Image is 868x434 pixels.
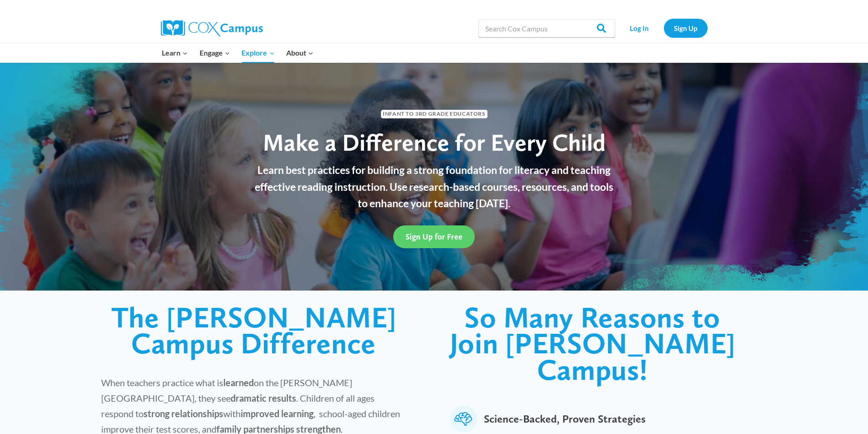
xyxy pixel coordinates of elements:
img: Cox Campus [161,20,263,36]
span: So Many Reasons to Join [PERSON_NAME] Campus! [450,300,735,387]
a: Log In [620,19,659,37]
span: Engage [200,47,230,59]
span: About [286,47,313,59]
nav: Secondary Navigation [620,19,708,37]
span: Sign Up for Free [406,232,462,241]
span: Infant to 3rd Grade Educators [381,110,488,118]
nav: Primary Navigation [156,43,319,62]
span: Make a Difference for Every Child [263,128,606,157]
p: Learn best practices for building a strong foundation for literacy and teaching effective reading... [250,162,619,212]
strong: strong relationships [144,408,223,419]
span: Explore [241,47,274,59]
strong: learned [223,377,254,388]
a: Sign Up for Free [393,225,475,248]
span: Learn [162,47,188,59]
span: The [PERSON_NAME] Campus Difference [111,300,396,361]
strong: dramatic results [231,393,296,403]
span: Science-Backed, Proven Strategies [484,405,646,433]
input: Search Cox Campus [478,19,615,37]
strong: improved learning [241,408,313,419]
a: Sign Up [664,19,708,37]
